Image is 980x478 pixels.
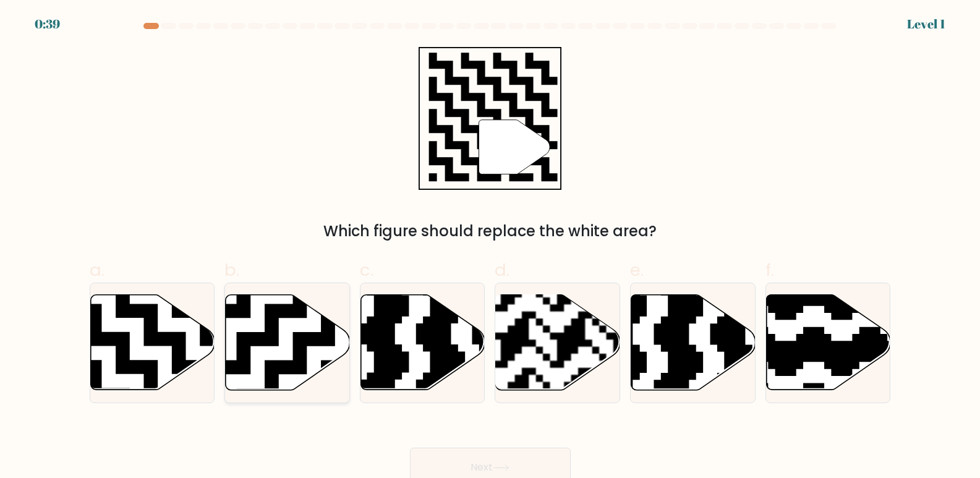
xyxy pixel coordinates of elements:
div: 0:39 [35,15,60,33]
span: d. [495,258,509,282]
span: f. [765,258,774,282]
span: b. [224,258,239,282]
span: c. [360,258,373,282]
div: Which figure should replace the white area? [97,220,884,242]
span: a. [90,258,104,282]
span: e. [630,258,644,282]
div: Level 1 [907,15,945,33]
g: " [479,120,550,174]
